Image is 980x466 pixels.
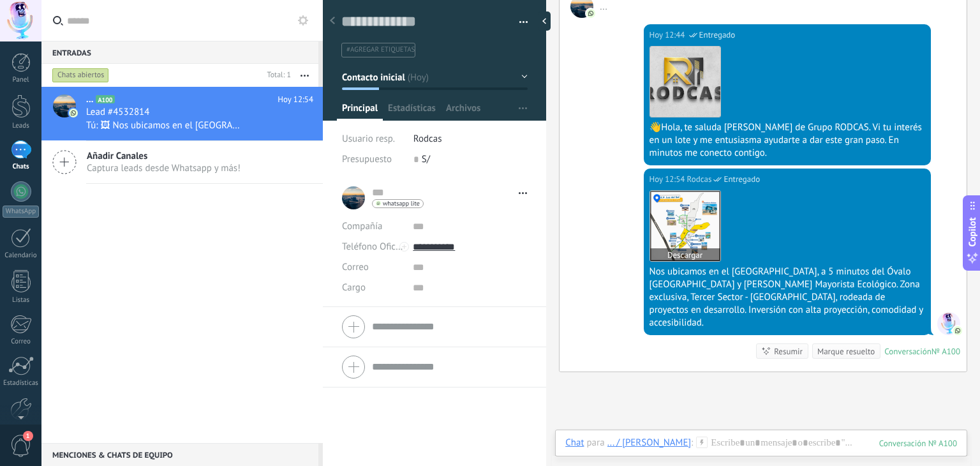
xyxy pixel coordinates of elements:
[650,29,687,41] div: Hoy 12:44
[342,102,378,121] span: Principal
[69,109,78,117] img: icon
[278,93,313,106] span: Hoy 12:54
[342,257,369,278] button: Correo
[41,41,318,64] div: Entradas
[3,206,39,218] div: WhatsApp
[422,153,430,165] span: S/
[446,102,480,121] span: Archivos
[342,149,404,170] div: Presupuesto
[932,346,960,357] div: № A100
[937,312,960,335] span: Rodcas
[687,173,712,186] span: Rodcas (Oficina de Venta)
[86,106,149,119] span: Lead #4532814
[262,69,291,82] div: Total: 1
[884,346,932,357] div: Conversación
[650,47,720,117] img: Logo.png
[41,443,318,466] div: Menciones & Chats de equipo
[3,76,40,84] div: Panel
[586,9,595,18] img: com.amocrm.amocrmwa.svg
[538,11,551,31] div: Ocultar
[23,431,33,441] span: 1
[41,87,323,140] a: avataricon...A100Hoy 12:54Lead #4532814Tú: 🖼 Nos ubicamos en el [GEOGRAPHIC_DATA], a 5 minutos de...
[86,119,243,132] span: Tú: 🖼 Nos ubicamos en el [GEOGRAPHIC_DATA], a 5 minutos del Óvalo [GEOGRAPHIC_DATA] y [PERSON_NAM...
[342,216,403,237] div: Compañía
[724,173,760,186] span: Entregado
[87,162,241,174] span: Captura leads desde Whatsapp y más!
[650,173,687,186] div: Hoy 12:54
[3,122,40,130] div: Leads
[953,326,962,335] img: com.amocrm.amocrmwa.svg
[87,150,241,162] span: Añadir Canales
[96,95,114,103] span: A100
[388,102,436,121] span: Estadísticas
[966,218,979,247] span: Copilot
[342,283,366,292] span: Cargo
[346,45,415,54] span: #agregar etiquetas
[650,190,721,262] a: Descargar
[3,252,40,260] div: Calendario
[342,241,408,253] span: Teléfono Oficina
[342,153,392,165] span: Presupuesto
[650,121,925,160] div: 👋Hola, te saluda [PERSON_NAME] de Grupo RODCAS. Vi tu interés en un lote y me entusiasma ayudarte...
[699,29,736,41] span: Entregado
[3,296,40,304] div: Listas
[3,379,40,387] div: Estadísticas
[291,64,318,87] button: Más
[342,261,369,273] span: Correo
[342,133,395,145] span: Usuario resp.
[879,438,957,449] div: 100
[587,437,605,449] span: para
[342,278,403,298] div: Cargo
[774,345,803,357] div: Resumir
[650,191,720,261] img: f1f663b9-f986-45af-8a2c-2d451966a8a5
[691,437,693,449] span: :
[342,129,404,149] div: Usuario resp.
[383,200,420,207] span: whatsapp lite
[817,345,875,357] div: Marque resuelto
[607,437,691,448] div: ... / David
[342,237,403,257] button: Teléfono Oficina
[86,93,93,106] span: ...
[413,133,442,145] span: Rodcas
[650,266,925,329] div: Nos ubicamos en el [GEOGRAPHIC_DATA], a 5 minutos del Óvalo [GEOGRAPHIC_DATA] y [PERSON_NAME] May...
[3,338,40,346] div: Correo
[600,1,607,13] span: ...
[650,248,720,261] button: Descargar
[52,68,109,83] div: Chats abiertos
[3,163,40,171] div: Chats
